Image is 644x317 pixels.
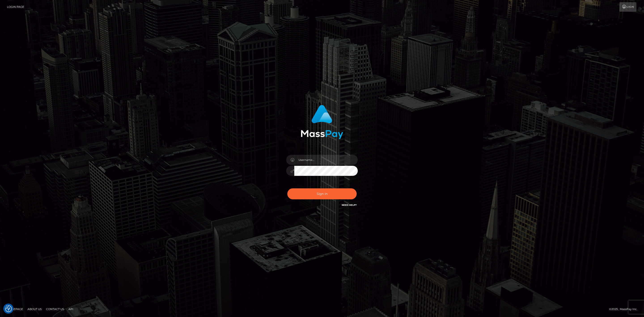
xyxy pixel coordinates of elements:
[5,305,12,312] button: Consent Preferences
[294,155,358,165] input: Username...
[5,305,12,312] img: Revisit consent button
[44,306,66,313] a: Contact Us
[5,306,25,313] a: Homepage
[26,306,43,313] a: About Us
[7,2,24,12] a: Login Page
[287,188,357,199] button: Sign in
[342,204,357,206] a: Need Help?
[619,2,636,12] a: Login
[609,307,641,312] div: © 2025 , MassPay Inc.
[301,105,343,139] img: MassPay Login
[67,306,75,313] a: API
